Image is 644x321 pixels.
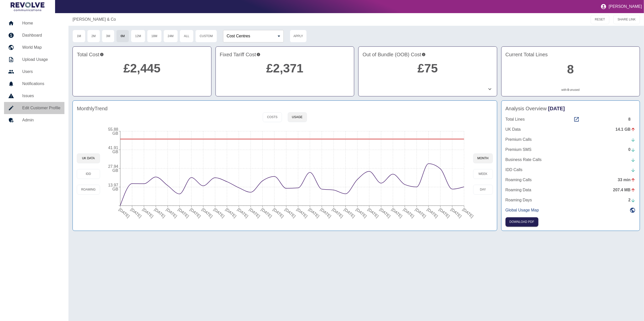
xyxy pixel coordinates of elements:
a: Business Rate Calls [506,157,636,163]
button: 6M [116,30,129,42]
tspan: 55.88 [108,127,118,131]
button: Usage [288,112,307,122]
tspan: [DATE] [225,207,237,219]
tspan: [DATE] [248,207,261,219]
a: Users [4,66,64,78]
button: [PERSON_NAME] [599,2,644,12]
p: Roaming Data [506,187,531,193]
p: Premium Calls [506,137,532,143]
a: £75 [418,62,438,75]
h5: Dashboard [22,32,60,38]
a: UK Data14.1 GB [506,126,636,132]
button: 2M [87,30,100,42]
p: UK Data [506,126,521,132]
p: with unused [506,88,636,92]
tspan: GB [112,131,118,135]
a: Premium SMS0 [506,147,636,153]
button: Apply [290,30,307,42]
tspan: [DATE] [260,207,273,219]
tspan: [DATE] [296,207,308,219]
button: 3M [102,30,115,42]
svg: This is your recurring contracted cost [256,51,260,58]
h4: Out of Bundle (OOB) Cost [363,51,493,58]
button: 24M [163,30,178,42]
svg: This is the total charges incurred over 6 months [100,51,104,58]
tspan: [DATE] [331,207,344,219]
a: Upload Usage [4,54,64,66]
tspan: [DATE] [379,207,391,219]
tspan: [DATE] [450,207,462,219]
button: RESET [591,15,609,24]
tspan: 41.91 [108,146,118,150]
div: 207.4 MB [613,187,636,193]
a: Issues [4,90,64,102]
button: day [473,185,493,195]
a: £2,445 [123,62,160,75]
button: 12M [131,30,145,42]
tspan: [DATE] [284,207,296,219]
h5: Admin [22,117,60,123]
tspan: GB [112,187,118,191]
a: Home [4,17,64,29]
tspan: 27.94 [108,164,118,169]
a: Premium Calls [506,137,636,143]
a: [PERSON_NAME] & Co [73,16,116,22]
button: UK Data [77,153,100,163]
button: SHARE LINK [613,15,640,24]
p: Business Rate Calls [506,157,542,163]
tspan: 13.97 [108,183,118,187]
div: 8 [628,116,636,122]
p: Premium SMS [506,147,532,153]
a: Global Usage Map [506,207,636,213]
h4: Analysis Overview [506,105,636,112]
a: Roaming Calls33 min [506,177,636,183]
h5: Edit Customer Profile [22,105,60,111]
tspan: [DATE] [130,207,142,219]
tspan: [DATE] [426,207,439,219]
tspan: [DATE] [402,207,415,219]
button: week [473,169,493,179]
p: Roaming Days [506,197,532,203]
h5: Notifications [22,81,60,87]
a: £2,371 [266,62,303,75]
svg: Costs outside of your fixed tariff [422,51,426,58]
tspan: GB [112,168,118,173]
a: Total Lines8 [506,116,636,122]
tspan: GB [112,150,118,154]
h4: Fixed Tariff Cost [220,51,350,58]
tspan: [DATE] [118,207,130,219]
div: 2 [628,197,636,203]
tspan: [DATE] [319,207,332,219]
a: 0 [567,88,569,92]
a: Dashboard [4,29,64,41]
button: Roaming [77,185,100,195]
tspan: [DATE] [355,207,368,219]
div: 0 [628,147,636,153]
a: Edit Customer Profile [4,102,64,114]
button: Costs [263,112,282,122]
tspan: [DATE] [201,207,213,219]
div: 33 min [618,177,636,183]
p: [PERSON_NAME] [609,4,642,9]
tspan: [DATE] [165,207,178,219]
h4: Current Total Lines [506,51,636,59]
button: 18M [147,30,161,42]
p: Total Lines [506,116,525,122]
span: [DATE] [548,106,565,111]
img: Logo [11,2,44,11]
a: IDD Calls [506,167,636,173]
tspan: [DATE] [462,207,474,219]
h5: Users [22,69,60,75]
h5: Home [22,20,60,26]
tspan: [DATE] [343,207,356,219]
tspan: [DATE] [307,207,320,219]
a: Roaming Data207.4 MB [506,187,636,193]
tspan: [DATE] [236,207,249,219]
tspan: [DATE] [367,207,379,219]
tspan: [DATE] [213,207,225,219]
a: 8 [567,63,574,76]
div: 14.1 GB [615,126,636,132]
a: Roaming Days2 [506,197,636,203]
p: Roaming Calls [506,177,532,183]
